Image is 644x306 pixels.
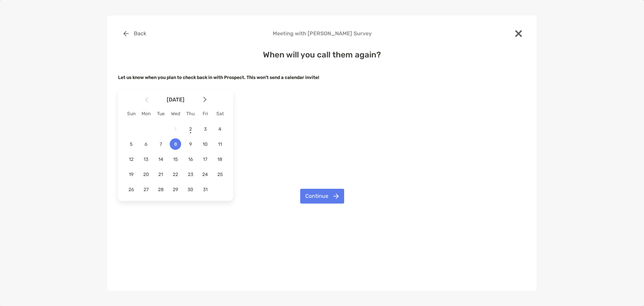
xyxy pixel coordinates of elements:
span: 9 [185,141,196,147]
span: 30 [185,187,196,192]
span: 21 [155,172,166,177]
h4: When will you call them again? [118,50,526,59]
div: Tue [153,111,168,117]
span: 11 [214,141,226,147]
img: button icon [333,193,339,199]
button: Back [118,26,151,41]
span: 12 [125,157,137,162]
div: Thu [183,111,198,117]
div: Wed [168,111,183,117]
h4: Meeting with [PERSON_NAME] Survey [118,30,526,37]
span: 17 [200,157,211,162]
span: 5 [125,141,137,147]
span: 10 [200,141,211,147]
div: Fri [198,111,213,117]
span: 24 [200,172,211,177]
span: 2 [185,126,196,132]
img: Arrow icon [145,97,148,102]
h5: Let us know when you plan to check back in with Prospect. [118,75,526,80]
span: 26 [125,187,137,192]
img: button icon [123,31,129,36]
span: 28 [155,187,166,192]
div: Sun [124,111,139,117]
button: Continue [300,189,344,204]
div: Sat [213,111,227,117]
span: 1 [170,126,181,132]
span: 22 [170,172,181,177]
span: 13 [140,157,152,162]
span: 18 [214,157,226,162]
span: 25 [214,172,226,177]
span: 16 [185,157,196,162]
img: Arrow icon [203,97,207,102]
span: 3 [200,126,211,132]
span: 23 [185,172,196,177]
span: 7 [155,141,166,147]
span: 8 [170,141,181,147]
span: 4 [214,126,226,132]
div: Mon [139,111,153,117]
span: 14 [155,157,166,162]
span: 27 [140,187,152,192]
span: 31 [200,187,211,192]
span: [DATE] [150,96,202,103]
span: 29 [170,187,181,192]
span: 19 [125,172,137,177]
span: 15 [170,157,181,162]
img: close modal [515,30,522,37]
strong: This won't send a calendar invite! [247,75,319,80]
span: 6 [140,141,152,147]
span: 20 [140,172,152,177]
